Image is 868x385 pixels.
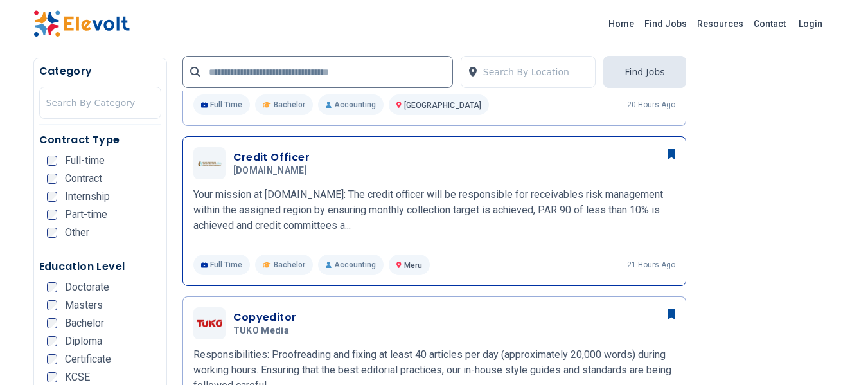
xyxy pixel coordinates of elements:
[627,260,675,270] p: 21 hours ago
[65,354,111,364] span: Certificate
[603,56,686,88] button: Find Jobs
[65,336,102,346] span: Diploma
[692,13,748,34] a: Resources
[47,354,57,364] input: Certificate
[233,325,290,337] span: TUKO Media
[47,192,57,202] input: Internship
[47,336,57,346] input: Diploma
[627,100,675,110] p: 20 hours ago
[39,132,161,148] h5: Contract Type
[233,165,308,177] span: [DOMAIN_NAME]
[603,13,639,34] a: Home
[47,318,57,328] input: Bachelor
[791,11,830,37] a: Login
[65,174,102,184] span: Contract
[65,282,109,292] span: Doctorate
[197,160,222,166] img: Sistema.bio
[748,13,791,34] a: Contact
[804,323,868,385] iframe: Chat Widget
[193,187,675,233] p: Your mission at [DOMAIN_NAME]: The credit officer will be responsible for receivables risk manage...
[39,259,161,274] h5: Education Level
[47,300,57,310] input: Masters
[318,255,384,275] p: Accounting
[65,228,89,238] span: Other
[47,282,57,292] input: Doctorate
[274,100,305,110] span: Bachelor
[404,101,481,110] span: [GEOGRAPHIC_DATA]
[47,156,57,166] input: Full-time
[193,255,251,275] p: Full Time
[47,210,57,220] input: Part-time
[33,10,130,37] img: Elevolt
[274,260,305,270] span: Bachelor
[39,64,161,79] h5: Category
[193,147,675,275] a: Sistema.bioCredit Officer[DOMAIN_NAME]Your mission at [DOMAIN_NAME]: The credit officer will be r...
[193,94,251,115] p: Full Time
[65,318,104,328] span: Bachelor
[233,150,313,165] h3: Credit Officer
[47,174,57,184] input: Contract
[197,319,222,327] img: TUKO Media
[65,156,105,166] span: Full-time
[65,210,107,220] span: Part-time
[65,192,110,202] span: Internship
[47,228,57,238] input: Other
[65,372,90,382] span: KCSE
[639,13,692,34] a: Find Jobs
[47,372,57,382] input: KCSE
[233,310,297,325] h3: Copyeditor
[404,261,422,270] span: Meru
[318,94,384,115] p: Accounting
[65,300,103,310] span: Masters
